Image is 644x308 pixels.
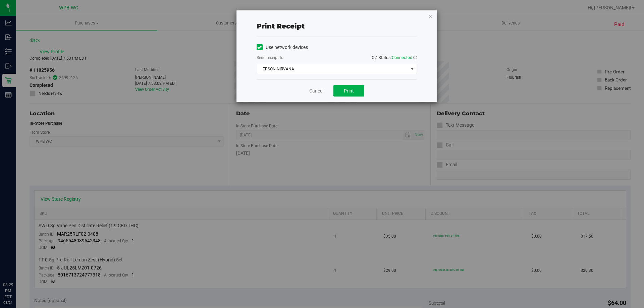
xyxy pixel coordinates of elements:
[257,55,284,61] label: Send receipt to:
[408,64,416,74] span: select
[372,55,417,60] span: QZ Status:
[257,64,408,74] span: EPSON-NIRVANA
[344,88,354,94] span: Print
[333,85,364,97] button: Print
[309,87,323,95] a: Cancel
[392,55,412,60] span: Connected
[257,44,308,51] label: Use network devices
[257,22,305,30] span: Print receipt
[7,254,27,274] iframe: Resource center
